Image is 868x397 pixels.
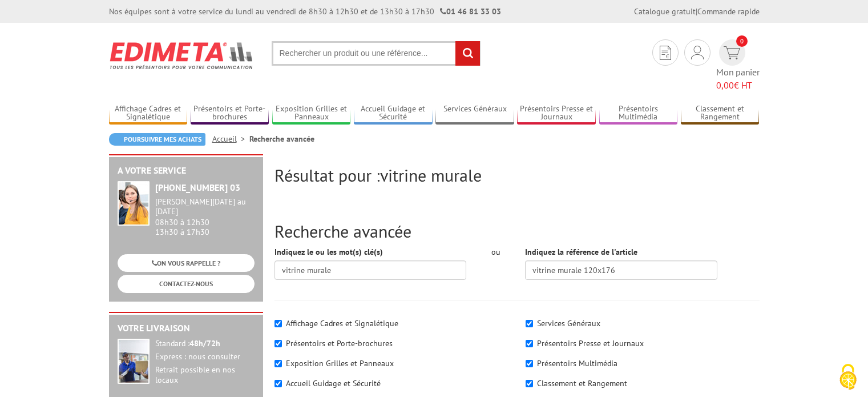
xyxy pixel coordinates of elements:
[380,164,482,186] span: vitrine murale
[109,34,255,77] img: Edimeta
[118,323,255,334] h2: Votre livraison
[634,6,760,17] div: |
[274,166,760,185] h2: Résultat pour :
[118,166,255,176] h2: A votre service
[526,380,533,387] input: Classement et Rangement
[526,320,533,327] input: Services Généraux
[109,133,205,146] a: Poursuivre mes achats
[483,246,508,258] div: ou
[537,358,617,368] label: Présentoirs Multimédia
[274,320,282,327] input: Affichage Cadres et Signalétique
[697,6,760,17] a: Commande rapide
[517,104,596,123] a: Présentoirs Presse et Journaux
[834,363,862,391] img: Cookies (fenêtre modale)
[249,133,314,145] li: Recherche avancée
[440,6,501,17] strong: 01 46 81 33 03
[191,104,269,123] a: Présentoirs et Porte-brochures
[274,380,282,387] input: Accueil Guidage et Sécurité
[716,66,760,92] span: Mon panier
[155,365,255,386] div: Retrait possible en nos locaux
[155,197,255,236] div: 08h30 à 12h30 13h30 à 17h30
[736,35,748,47] span: 0
[118,254,255,272] a: ON VOUS RAPPELLE ?
[634,6,696,17] a: Catalogue gratuit
[155,197,255,216] div: [PERSON_NAME][DATE] au [DATE]
[599,104,678,123] a: Présentoirs Multimédia
[118,275,255,292] a: CONTACTEZ-NOUS
[691,46,704,59] img: devis rapide
[272,104,351,123] a: Exposition Grilles et Panneaux
[525,246,637,258] label: Indiquez la référence de l'article
[286,378,381,388] label: Accueil Guidage et Sécurité
[526,340,533,347] input: Présentoirs Presse et Journaux
[537,338,644,348] label: Présentoirs Presse et Journaux
[354,104,433,123] a: Accueil Guidage et Sécurité
[537,378,627,388] label: Classement et Rangement
[274,246,383,258] label: Indiquez le ou les mot(s) clé(s)
[118,181,150,226] img: widget-service.jpg
[455,41,480,66] input: rechercher
[286,358,394,368] label: Exposition Grilles et Panneaux
[274,360,282,367] input: Exposition Grilles et Panneaux
[660,46,671,60] img: devis rapide
[435,104,514,123] a: Services Généraux
[272,41,481,66] input: Rechercher un produit ou une référence...
[155,352,255,362] div: Express : nous consulter
[274,222,760,240] h2: Recherche avancée
[286,318,398,328] label: Affichage Cadres et Signalétique
[716,79,760,92] span: € HT
[109,6,501,17] div: Nos équipes sont à votre service du lundi au vendredi de 8h30 à 12h30 et de 13h30 à 17h30
[274,340,282,347] input: Présentoirs et Porte-brochures
[716,79,734,91] span: 0,00
[155,339,255,349] div: Standard :
[109,104,188,123] a: Affichage Cadres et Signalétique
[681,104,760,123] a: Classement et Rangement
[189,338,220,348] strong: 48h/72h
[724,46,740,59] img: devis rapide
[155,182,240,193] strong: [PHONE_NUMBER] 03
[537,318,600,328] label: Services Généraux
[828,358,868,397] button: Cookies (fenêtre modale)
[716,39,760,92] a: devis rapide 0 Mon panier 0,00€ HT
[526,360,533,367] input: Présentoirs Multimédia
[118,339,150,384] img: widget-livraison.jpg
[212,134,249,144] a: Accueil
[286,338,393,348] label: Présentoirs et Porte-brochures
